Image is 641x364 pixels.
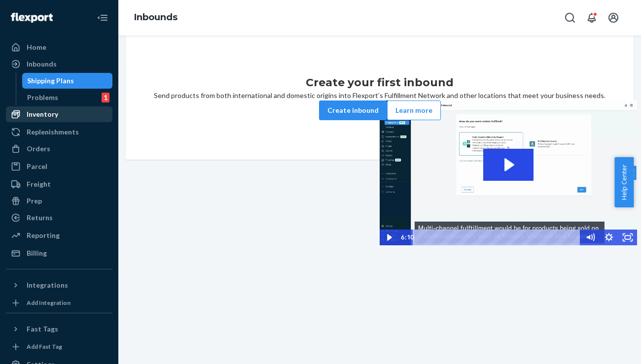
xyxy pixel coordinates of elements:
div: Freight [27,179,51,189]
button: Fast Tags [6,321,112,337]
div: Replenishments [27,127,79,137]
button: Fullscreen [618,230,637,245]
button: Open account menu [604,8,623,28]
a: Shipping Plans [22,73,113,89]
a: Orders [6,141,112,157]
button: Create inbound [319,100,387,120]
div: Home [27,42,46,52]
ol: breadcrumbs [126,3,185,32]
button: Play Video: 2023-09-11_Flexport_Inbounds_HighRes [483,149,534,181]
div: Inbounds [27,59,57,69]
button: Open Search Box [560,8,580,28]
div: 1 [102,93,109,102]
button: Mute [581,230,600,245]
h1: Create your first inbound [306,75,454,91]
a: Inventory [6,106,112,122]
img: Flexport logo [11,13,53,23]
div: Parcel [27,162,47,171]
button: Show settings menu [600,230,618,245]
div: Fast Tags [27,324,58,334]
button: Close Navigation [93,8,112,28]
div: Integrations [27,280,68,290]
button: Play Video [380,230,398,245]
img: Video Thumbnail [380,100,637,245]
a: Replenishments [6,124,112,140]
div: Returns [27,213,53,223]
a: Problems1 [22,90,113,105]
div: Billing [27,248,47,258]
a: Billing [6,245,112,261]
a: Inbounds [134,12,178,23]
div: Playbar [420,230,576,245]
div: Shipping Plans [27,76,74,86]
a: Returns [6,210,112,226]
div: Add Integration [27,298,71,307]
div: Problems [27,93,58,102]
a: Add Fast Tag [6,341,112,353]
div: Inventory [27,109,58,119]
a: Freight [6,176,112,192]
div: Reporting [27,231,60,240]
button: Help Center [614,157,634,207]
a: Home [6,39,112,55]
a: Parcel [6,159,112,174]
a: Inbounds [6,56,112,72]
button: Open notifications [582,8,602,28]
div: Add Fast Tag [27,342,62,351]
a: Add Integration [6,297,112,309]
button: Integrations [6,277,112,293]
div: Send products from both international and domestic origins into Flexport’s Fulfillment Network an... [134,75,626,120]
a: Prep [6,193,112,209]
div: Prep [27,196,42,206]
a: Reporting [6,228,112,243]
button: Learn more [387,100,441,120]
div: Orders [27,144,50,154]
